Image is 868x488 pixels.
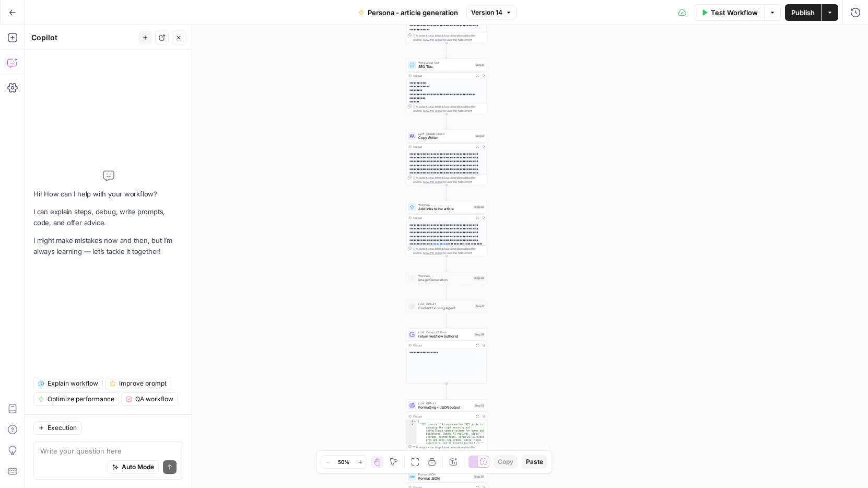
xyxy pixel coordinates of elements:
[122,462,154,472] span: Auto Mode
[418,132,473,136] span: LLM · Claude Opus 4
[446,114,448,129] g: Edge from step_6 to step_3
[473,205,485,210] div: Step 22
[526,457,543,467] span: Paste
[711,7,758,18] span: Test Workflow
[446,43,448,58] g: Edge from step_2 to step_6
[785,4,821,21] button: Publish
[446,312,448,328] g: Edge from step_5 to step_31
[33,235,183,257] p: I might make mistakes now and then, but I’m always learning — let’s tackle it together!
[413,343,473,347] div: Output
[423,251,443,254] span: Copy the output
[418,330,472,334] span: LLM · Gemini 2.5 Flash
[119,379,167,388] span: Improve prompt
[108,460,159,474] button: Auto Mode
[406,399,487,455] div: LLM · GPT-4.1Formatting + JSON outputStep 13Output{ "SEO summary":"A comprehensive 2025 guide to ...
[33,189,183,200] p: Hi! How can I help with your workflow?
[418,306,473,311] span: Content Scoring Agent
[446,284,448,299] g: Edge from step_20 to step_5
[406,300,487,312] div: LLM · GPT-4.1Content Scoring AgentStep 5
[418,206,471,212] span: Add links to the article
[418,405,472,410] span: Formatting + JSON output
[522,455,547,469] button: Paste
[418,302,473,306] span: LLM · GPT-4.1
[48,423,77,433] span: Execution
[33,206,183,228] p: I can explain steps, debug, write prompts, code, and offer advice.
[695,4,764,21] button: Test Workflow
[494,455,518,469] button: Copy
[33,392,119,406] button: Optimize performance
[474,332,485,337] div: Step 31
[418,64,473,69] span: SEO Tips
[414,420,417,423] span: Toggle code folding, rows 1 through 5
[48,394,114,404] span: Optimize performance
[474,403,485,408] div: Step 13
[446,185,448,200] g: Edge from step_3 to step_22
[418,334,472,339] span: return webflow author id
[418,135,473,141] span: Copy Writer
[368,7,458,18] span: Persona - article generation
[48,379,98,388] span: Explain workflow
[33,421,81,435] button: Execution
[413,216,473,220] div: Output
[352,4,464,21] button: Persona - article generation
[475,304,485,309] div: Step 5
[418,203,471,207] span: Workflow
[475,134,485,138] div: Step 3
[418,277,471,283] span: Image Generation
[471,8,502,17] span: Version 14
[475,63,485,67] div: Step 6
[418,472,471,477] span: Format JSON
[413,104,485,113] div: This output is too large & has been abbreviated for review. to view the full content.
[423,38,443,41] span: Copy the output
[105,377,171,390] button: Improve prompt
[473,276,485,281] div: Step 20
[791,7,815,18] span: Publish
[446,256,448,271] g: Edge from step_22 to step_20
[466,6,517,19] button: Version 14
[406,423,417,445] div: 2
[473,474,485,479] div: Step 30
[423,180,443,183] span: Copy the output
[413,145,473,149] div: Output
[413,414,473,419] div: Output
[413,176,485,184] div: This output is too large & has been abbreviated for review. to view the full content.
[423,450,443,453] span: Copy the output
[413,33,485,42] div: This output is too large & has been abbreviated for review. to view the full content.
[413,74,473,78] div: Output
[498,457,513,467] span: Copy
[413,247,485,255] div: This output is too large & has been abbreviated for review. to view the full content.
[121,392,178,406] button: QA workflow
[418,476,471,481] span: Format JSON
[413,445,485,454] div: This output is too large & has been abbreviated for review. to view the full content.
[135,394,173,404] span: QA workflow
[31,32,135,43] div: Copilot
[418,61,473,65] span: Write Liquid Text
[423,109,443,112] span: Copy the output
[338,458,349,466] span: 50%
[406,272,487,284] div: WorkflowImage GenerationStep 20
[33,377,103,390] button: Explain workflow
[418,401,472,405] span: LLM · GPT-4.1
[406,420,417,423] div: 1
[446,384,448,399] g: Edge from step_31 to step_13
[418,274,471,278] span: Workflow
